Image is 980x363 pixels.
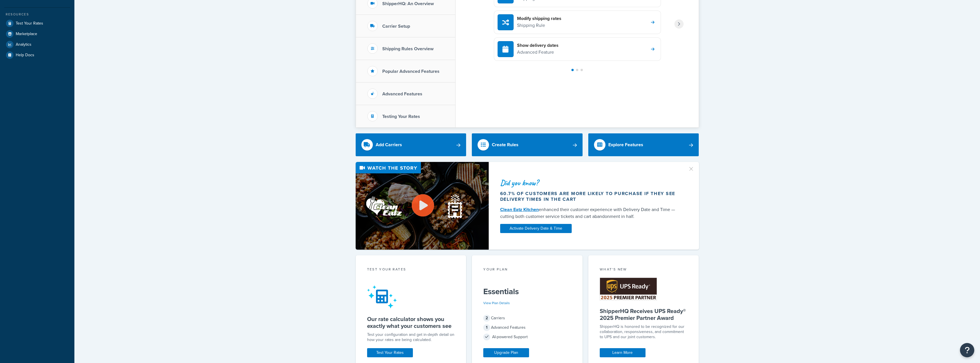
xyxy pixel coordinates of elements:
p: ShipperHQ is honored to be recognized for our collaboration, responsiveness, and commitment to UP... [600,324,688,340]
a: Test Your Rates [4,18,70,29]
div: Test your rates [367,267,455,273]
h3: Advanced Features [382,91,422,97]
a: Help Docs [4,50,70,60]
span: 1 [483,324,490,331]
span: Analytics [16,42,31,47]
h3: ShipperHQ: An Overview [382,1,434,6]
a: Add Carriers [356,133,466,156]
a: Learn More [600,348,646,357]
div: What's New [600,267,688,273]
span: Test Your Rates [16,21,43,26]
h3: Popular Advanced Features [382,69,439,74]
a: Happy [76,25,99,35]
h3: Testing Your Rates [382,114,420,119]
h5: Our rate calculator shows you exactly what your customers see [367,316,455,329]
h3: Carrier Setup [382,24,410,29]
a: Upgrade Plan [483,348,529,357]
div: Carriers [483,314,571,322]
a: Neutral [45,25,70,35]
div: Your Plan [483,267,571,273]
p: Shipping Rule [517,22,561,29]
div: Resources [4,12,70,17]
span: How would you rate your experience using ShipperHQ? [27,7,88,20]
div: enhanced their customer experience with Delivery Date and Time — cutting both customer service ti... [500,206,681,220]
div: Explore Features [608,141,643,149]
a: Analytics [4,39,70,50]
a: Explore Features [588,133,699,156]
span: Marketplace [16,32,37,37]
div: Did you know? [500,179,681,187]
div: Advanced Features [483,324,571,332]
div: AI-powered Support [483,333,571,341]
button: Open Resource Center [960,343,974,357]
h5: ShipperHQ Receives UPS Ready® 2025 Premier Partner Award [600,308,688,321]
h3: Shipping Rules Overview [382,46,433,51]
p: Advanced Feature [517,49,559,56]
a: Activate Delivery Date & Time [500,224,572,233]
a: Clean Eatz Kitchen [500,206,539,213]
a: Create Rules [472,133,583,156]
img: Video thumbnail [356,162,489,250]
div: Add Carriers [376,141,402,149]
h5: Essentials [483,287,571,296]
span: 2 [483,315,490,322]
h4: Show delivery dates [517,42,559,49]
a: View Plan Details [483,300,510,306]
div: 60.7% of customers are more likely to purchase if they see delivery times in the cart [500,191,681,202]
a: Unhappy [11,25,38,35]
span: Help Docs [16,53,34,58]
h4: Modify shipping rates [517,15,561,22]
a: Test Your Rates [367,348,413,357]
a: Marketplace [4,29,70,39]
div: Test your configuration and get in-depth detail on how your rates are being calculated. [367,332,455,342]
div: Create Rules [492,141,518,149]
